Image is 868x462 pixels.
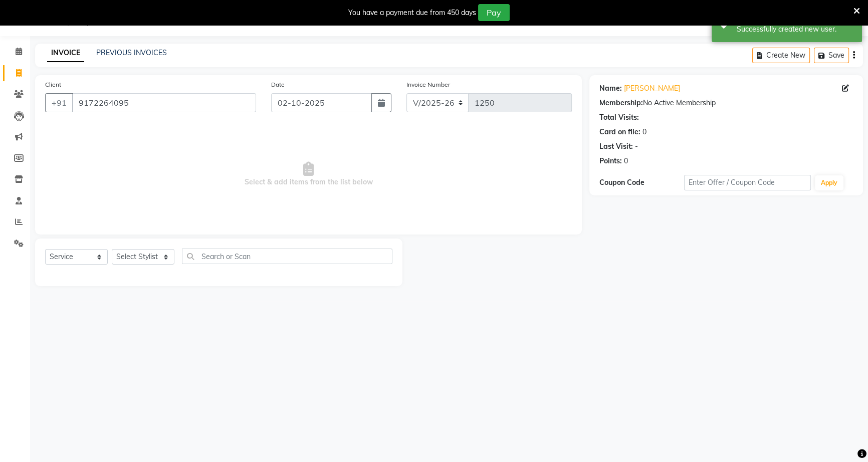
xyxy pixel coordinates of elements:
div: Membership: [599,98,643,108]
div: 0 [624,156,628,166]
button: Save [814,48,849,63]
label: Client [45,80,61,89]
input: Search by Name/Mobile/Email/Code [72,93,256,112]
div: Last Visit: [599,141,633,152]
div: No Active Membership [599,98,853,108]
div: Points: [599,156,622,166]
div: 0 [642,127,646,137]
button: Create New [752,48,810,63]
a: INVOICE [47,44,84,62]
button: Apply [815,175,843,190]
button: Pay [478,4,510,21]
a: [PERSON_NAME] [624,83,680,94]
div: You have a payment due from 450 days [348,8,476,18]
button: +91 [45,93,73,112]
div: Card on file: [599,127,640,137]
label: Invoice Number [406,80,450,89]
a: PREVIOUS INVOICES [96,48,167,57]
div: Name: [599,83,622,94]
div: Successfully created new user. [737,24,854,35]
input: Enter Offer / Coupon Code [684,175,811,190]
input: Search or Scan [182,249,392,264]
span: Select & add items from the list below [45,124,572,224]
div: - [635,141,638,152]
label: Date [271,80,285,89]
div: Total Visits: [599,112,639,123]
div: Coupon Code [599,177,684,188]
